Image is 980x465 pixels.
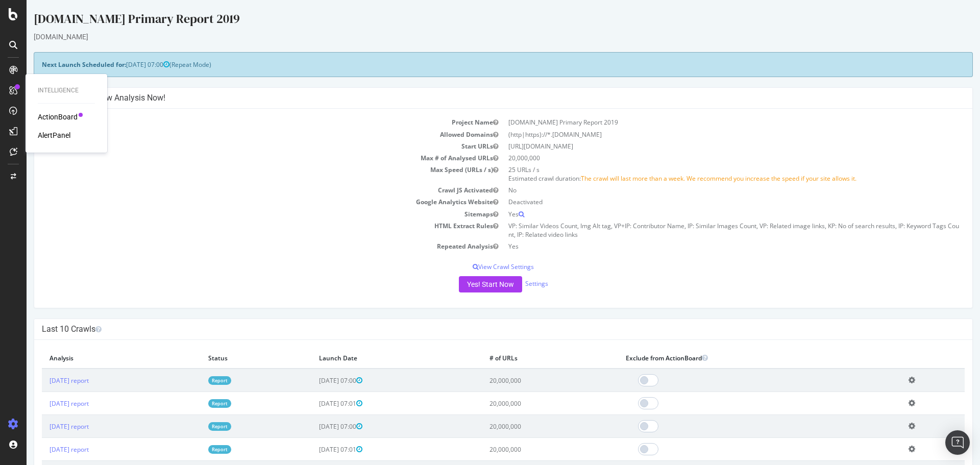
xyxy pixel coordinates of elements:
td: Max # of Analysed URLs [15,152,477,164]
td: 20,000,000 [455,369,592,392]
p: View Crawl Settings [15,262,938,271]
td: [URL][DOMAIN_NAME] [477,140,938,152]
td: No [477,184,938,196]
th: Launch Date [285,348,455,369]
td: [DOMAIN_NAME] Primary Report 2019 [477,116,938,128]
a: [DATE] report [23,445,62,454]
strong: Next Launch Scheduled for: [15,60,100,69]
a: Report [182,399,205,408]
td: Allowed Domains [15,129,477,140]
a: Settings [499,279,522,288]
span: [DATE] 07:01 [292,445,336,454]
a: Report [182,445,205,454]
a: AlertPanel [38,130,70,140]
a: [DATE] report [23,399,62,408]
th: Status [174,348,285,369]
div: (Repeat Mode) [7,52,946,77]
td: 20,000,000 [477,152,938,164]
td: Yes [477,240,938,252]
div: Open Intercom Messenger [945,430,970,455]
td: 20,000,000 [455,438,592,461]
td: 25 URLs / s Estimated crawl duration: [477,164,938,184]
span: The crawl will last more than a week. We recommend you increase the speed if your site allows it. [554,174,830,183]
td: VP: Similar Videos Count, Img Alt tag, VP+IP: Contributor Name, IP: Similar Images Count, VP: Rel... [477,220,938,240]
td: Repeated Analysis [15,240,477,252]
td: Crawl JS Activated [15,184,477,196]
td: Google Analytics Website [15,196,477,208]
td: Project Name [15,116,477,128]
span: [DATE] 07:01 [292,399,336,408]
td: (http|https)://*.[DOMAIN_NAME] [477,129,938,140]
td: HTML Extract Rules [15,220,477,240]
a: ActionBoard [38,112,78,122]
td: 20,000,000 [455,415,592,438]
div: [DOMAIN_NAME] Primary Report 2019 [7,10,946,32]
button: Yes! Start Now [432,276,496,292]
td: Start URLs [15,140,477,152]
div: Intelligence [38,86,95,95]
td: 20,000,000 [455,392,592,415]
th: Analysis [15,348,174,369]
td: Yes [477,208,938,220]
span: [DATE] 07:00 [292,376,336,385]
a: Report [182,376,205,385]
th: # of URLs [455,348,592,369]
a: Report [182,422,205,431]
h4: Last 10 Crawls [15,324,938,334]
div: [DOMAIN_NAME] [7,32,946,42]
td: Sitemaps [15,208,477,220]
td: Deactivated [477,196,938,208]
span: [DATE] 07:00 [100,60,143,69]
span: [DATE] 07:00 [292,422,336,431]
a: [DATE] report [23,376,62,385]
th: Exclude from ActionBoard [592,348,874,369]
h4: Configure your New Analysis Now! [15,93,938,103]
a: [DATE] report [23,422,62,431]
td: Max Speed (URLs / s) [15,164,477,184]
